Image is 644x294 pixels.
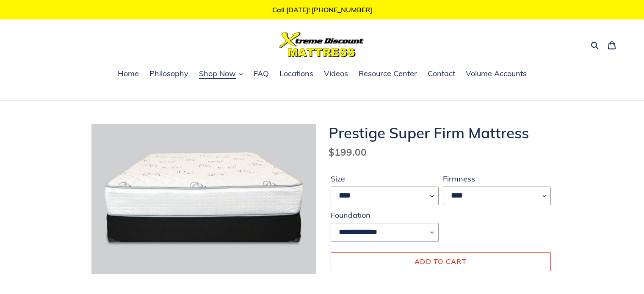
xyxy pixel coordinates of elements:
[145,68,193,80] a: Philosophy
[359,69,417,79] span: Resource Center
[443,173,551,184] label: Firmness
[199,69,236,79] span: Shop Now
[275,68,318,80] a: Locations
[329,146,367,158] span: $199.00
[118,69,139,79] span: Home
[428,69,455,79] span: Contact
[329,124,553,142] h1: Prestige Super Firm Mattress
[331,252,551,271] button: Add to cart
[462,68,531,80] a: Volume Accounts
[331,173,439,184] label: Size
[195,68,247,80] button: Shop Now
[279,69,313,79] span: Locations
[254,69,269,79] span: FAQ
[149,69,188,79] span: Philosophy
[354,68,421,80] a: Resource Center
[279,32,364,57] img: Xtreme Discount Mattress
[423,68,459,80] a: Contact
[415,257,467,266] span: Add to cart
[324,69,348,79] span: Videos
[320,68,352,80] a: Videos
[113,68,143,80] a: Home
[466,69,527,79] span: Volume Accounts
[249,68,273,80] a: FAQ
[331,209,439,221] label: Foundation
